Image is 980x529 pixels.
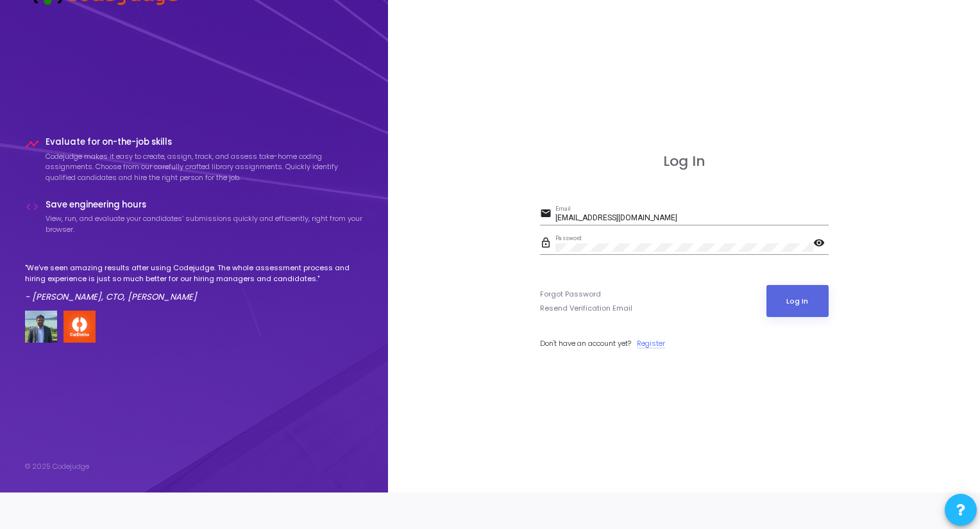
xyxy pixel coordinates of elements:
mat-icon: lock_outline [540,236,555,252]
p: Codejudge makes it easy to create, assign, track, and assess take-home coding assignments. Choose... [46,151,364,183]
em: - [PERSON_NAME], CTO, [PERSON_NAME] [25,291,197,303]
input: Email [555,214,829,223]
mat-icon: email [540,207,555,222]
button: Log In [766,285,829,317]
img: company-logo [63,311,96,343]
p: "We've seen amazing results after using Codejudge. The whole assessment process and hiring experi... [25,263,364,284]
h3: Log In [540,153,829,170]
h4: Evaluate for on-the-job skills [46,137,364,147]
div: © 2025 Codejudge [25,461,89,472]
i: code [25,200,39,214]
mat-icon: visibility [813,236,829,252]
p: View, run, and evaluate your candidates’ submissions quickly and efficiently, right from your bro... [46,213,364,234]
a: Resend Verification Email [540,303,632,314]
i: timeline [25,137,39,151]
span: Don't have an account yet? [540,338,631,348]
h4: Save engineering hours [46,200,364,210]
a: Register [637,338,665,349]
img: user image [25,311,57,343]
a: Forgot Password [540,289,601,300]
